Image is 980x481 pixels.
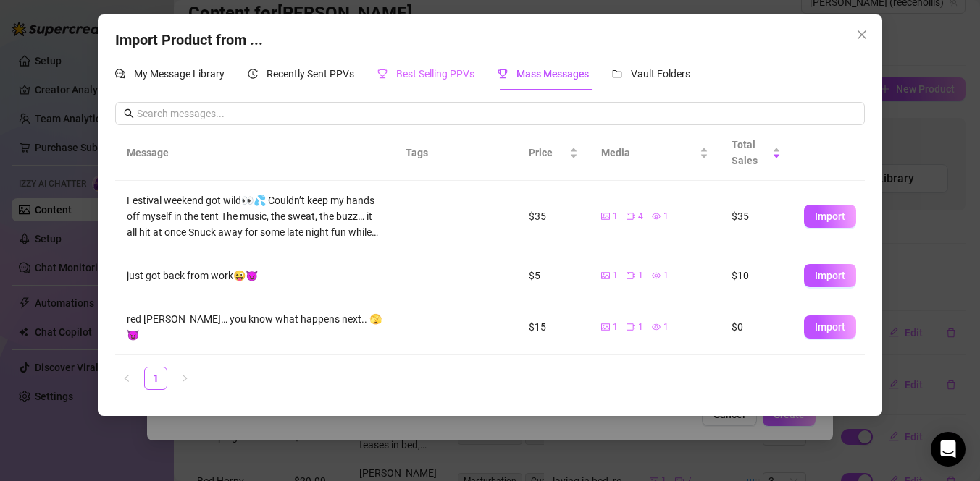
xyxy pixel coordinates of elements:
span: right [180,374,189,383]
div: red [PERSON_NAME]… you know what happens next.. 🫣😈 [127,311,382,343]
a: 1 [145,367,167,389]
span: left [122,374,131,383]
span: eye [652,323,661,331]
span: 1 [663,320,669,334]
button: Import [804,315,856,339]
span: trophy [498,69,508,79]
th: Message [115,125,393,181]
span: Import [815,321,845,333]
span: My Message Library [134,68,225,80]
span: Import [815,270,845,281]
div: Open Intercom Messenger [931,432,966,467]
span: video-camera [627,212,635,221]
td: $35 [720,181,792,252]
span: Best Selling PPVs [396,68,474,80]
span: folder [612,69,622,79]
span: 1 [638,320,643,334]
span: Close [850,29,874,41]
span: Price [529,145,566,161]
td: $15 [517,299,590,355]
span: 1 [613,320,618,334]
span: eye [652,271,661,280]
td: $10 [720,252,792,299]
td: $5 [517,252,590,299]
span: video-camera [627,323,635,331]
span: picture [601,212,610,221]
span: picture [601,271,610,280]
span: picture [601,323,610,331]
button: Close [850,23,874,46]
input: Search messages... [137,106,855,122]
th: Total Sales [720,125,792,181]
span: Media [601,145,697,161]
th: Price [517,125,590,181]
span: video-camera [627,271,635,280]
span: search [124,108,134,119]
button: Import [804,264,856,287]
div: just got back from work😜😈 [127,268,382,284]
th: Tags [394,125,481,181]
td: $35 [517,181,590,252]
td: $0 [720,299,792,355]
span: comment [115,69,125,79]
li: Next Page [173,367,196,390]
span: Recently Sent PPVs [267,68,354,80]
div: Festival weekend got wild👀💦 Couldn’t keep my hands off myself in the tent The music, the sweat, t... [127,192,382,240]
button: Import [804,205,856,228]
span: trophy [377,69,388,79]
span: 1 [613,210,618,224]
li: Previous Page [115,367,138,390]
button: right [173,367,196,390]
button: left [115,367,138,390]
span: 1 [613,269,618,283]
li: 1 [144,367,167,390]
th: Media [590,125,720,181]
span: 1 [638,269,643,283]
span: close [856,29,868,41]
span: 4 [638,210,643,224]
span: 1 [663,210,669,224]
span: Import [815,210,845,222]
span: Import Product from ... [115,31,263,48]
span: 1 [663,269,669,283]
span: history [248,69,258,79]
span: Vault Folders [631,68,690,80]
span: Total Sales [732,137,769,169]
span: Mass Messages [516,68,589,80]
span: eye [652,212,661,221]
